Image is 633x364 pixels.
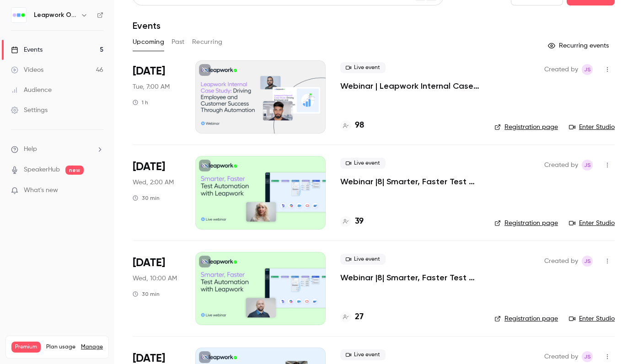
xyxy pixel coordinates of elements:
a: 39 [340,215,364,228]
span: JS [584,351,591,362]
span: Created by [544,256,578,267]
span: Live event [340,158,386,169]
a: 27 [340,311,364,323]
a: Registration page [494,219,558,228]
div: Videos [11,65,43,75]
a: Enter Studio [569,314,615,323]
span: Premium [11,342,41,353]
span: Tue, 7:00 AM [133,82,170,91]
span: Wed, 10:00 AM [133,274,177,283]
span: Jaynesh Singh [582,64,593,75]
span: [DATE] [133,256,165,270]
div: Audience [11,86,52,95]
div: 30 min [133,290,160,298]
div: Aug 20 Wed, 1:00 PM (America/New York) [133,252,181,325]
span: [DATE] [133,64,165,79]
span: Created by [544,351,578,362]
a: Registration page [494,123,558,132]
span: Live event [340,62,386,73]
h4: 27 [355,311,364,323]
div: Events [11,45,43,54]
span: [DATE] [133,160,165,174]
a: Webinar |8| Smarter, Faster Test Automation with Leapwork | [GEOGRAPHIC_DATA] | Q3 2025 [340,272,480,283]
a: Registration page [494,314,558,323]
span: Live event [340,349,386,360]
li: help-dropdown-opener [11,145,103,154]
button: Recurring [192,35,223,49]
button: Recurring events [544,38,615,53]
span: new [65,166,84,175]
iframe: Noticeable Trigger [92,187,103,195]
div: Settings [11,106,48,115]
span: Created by [544,160,578,171]
h1: Events [133,20,161,31]
button: Upcoming [133,35,164,49]
div: 1 h [133,99,148,106]
span: Jaynesh Singh [582,351,593,362]
a: Webinar |8| Smarter, Faster Test Automation with Leapwork | EMEA | Q3 2025 [340,176,480,187]
span: Wed, 2:00 AM [133,178,174,187]
h4: 39 [355,215,364,228]
a: Webinar | Leapwork Internal Case Study | Q3 2025 [340,80,480,91]
span: JS [584,160,591,171]
a: SpeakerHub [24,165,60,175]
span: JS [584,64,591,75]
span: JS [584,256,591,267]
span: Created by [544,64,578,75]
span: Jaynesh Singh [582,160,593,171]
span: Live event [340,254,386,265]
a: 98 [340,119,364,132]
button: Past [172,35,185,49]
img: Leapwork Online Event [11,8,26,22]
a: Manage [81,343,103,351]
a: Enter Studio [569,123,615,132]
div: Aug 19 Tue, 10:00 AM (America/New York) [133,60,181,134]
div: 30 min [133,194,160,202]
span: Plan usage [46,343,75,351]
h4: 98 [355,119,364,132]
h6: Leapwork Online Event [34,11,77,20]
span: Jaynesh Singh [582,256,593,267]
span: Help [24,145,37,154]
div: Aug 20 Wed, 10:00 AM (Europe/London) [133,156,181,229]
a: Enter Studio [569,219,615,228]
span: What's new [24,186,58,195]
